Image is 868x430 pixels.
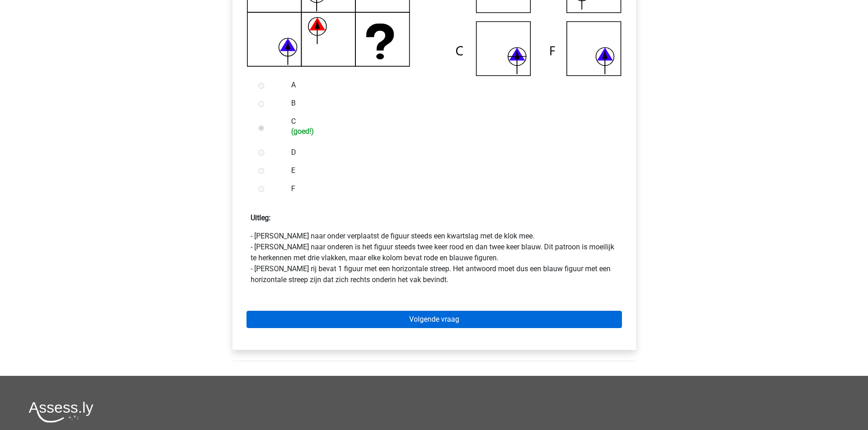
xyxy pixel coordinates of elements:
label: D [291,147,606,158]
img: Assessly logo [29,401,93,423]
strong: Uitleg: [251,213,271,222]
label: E [291,165,606,176]
label: C [291,116,606,136]
h6: (goed!) [291,127,606,136]
label: B [291,98,606,109]
label: F [291,183,606,194]
label: A [291,80,606,91]
a: Volgende vraag [247,311,622,328]
p: - [PERSON_NAME] naar onder verplaatst de figuur steeds een kwartslag met de klok mee. - [PERSON_N... [251,231,618,285]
